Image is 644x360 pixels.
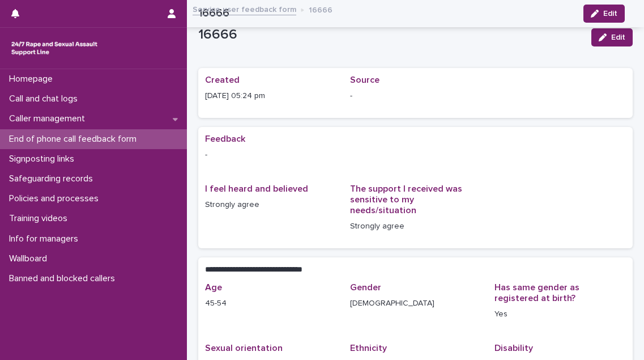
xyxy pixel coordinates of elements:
span: Ethnicity [350,344,387,353]
p: Wallboard [5,253,56,264]
p: Strongly agree [350,221,481,232]
p: Homepage [5,74,62,84]
p: Call and chat logs [5,94,87,104]
p: [DATE] 05:24 pm [205,90,336,102]
span: Disability [494,344,533,353]
img: rhQMoQhaT3yELyF149Cw [9,37,100,60]
p: [DEMOGRAPHIC_DATA] [350,298,481,310]
p: - [350,90,481,102]
p: Training videos [5,213,76,224]
p: 16666 [309,3,332,15]
button: Edit [591,28,633,46]
p: Yes [494,308,626,320]
span: Edit [611,33,625,41]
p: End of phone call feedback form [5,134,146,145]
p: 45-54 [205,298,336,310]
p: Caller management [5,113,94,124]
span: The support I received was sensitive to my needs/situation [350,184,462,215]
span: Age [205,283,222,292]
span: I feel heard and believed [205,184,308,193]
p: 16666 [198,27,582,43]
span: Feedback [205,134,245,143]
span: Has same gender as registered at birth? [494,283,579,303]
p: Banned and blocked callers [5,273,124,284]
span: Created [205,75,240,84]
span: Source [350,75,379,84]
p: - [205,149,626,161]
p: Info for managers [5,234,87,244]
a: Service user feedback form [193,2,296,15]
span: Sexual orientation [205,344,283,353]
p: Signposting links [5,154,83,164]
p: Policies and processes [5,193,108,204]
p: Strongly agree [205,199,336,211]
p: Safeguarding records [5,173,102,184]
span: Gender [350,283,381,292]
